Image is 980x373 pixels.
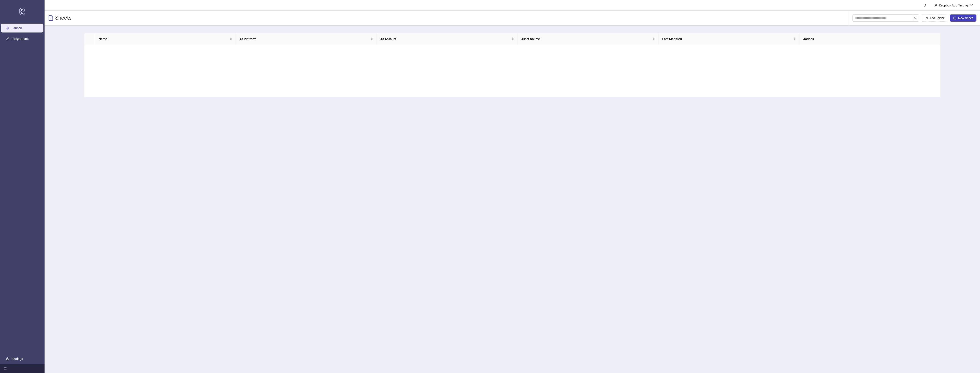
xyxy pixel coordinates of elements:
th: Last Modified [659,33,800,45]
span: Add Folder [929,16,944,20]
span: menu-fold [4,367,7,370]
th: Name [95,33,236,45]
span: file-text [48,15,53,21]
div: Dropbox App Testing [937,3,970,8]
button: New Sheet [950,14,976,22]
th: Ad Account [377,33,518,45]
span: search [914,16,917,20]
a: Settings [12,357,23,361]
th: Ad Platform [236,33,377,45]
span: New Sheet [958,16,973,20]
span: Ad Platform [239,36,369,41]
span: folder-add [925,16,928,20]
th: Asset Source [518,33,659,45]
a: Launch [12,26,22,30]
span: down [970,4,973,7]
span: Last Modified [662,36,792,41]
span: plus-square [953,16,956,20]
span: user [934,4,937,7]
span: bell [923,4,926,7]
span: Asset Source [521,36,651,41]
button: Add Folder [921,14,948,22]
h3: Sheets [55,14,71,22]
a: Integrations [12,37,29,41]
span: Name [99,36,229,41]
th: Actions [800,33,941,45]
span: Ad Account [380,36,510,41]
